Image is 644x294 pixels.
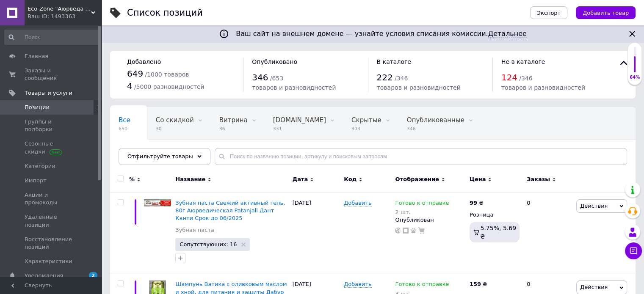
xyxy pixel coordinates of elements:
span: Название [175,176,205,183]
span: Витрина [219,116,248,124]
span: Добавлено [127,58,161,65]
span: 4 [127,81,133,91]
div: Розница [470,211,520,219]
span: Группы и подборки [25,118,78,133]
span: Скрытые [351,116,381,124]
span: 346 [252,72,268,82]
span: 331 [273,126,326,132]
span: Добавить [344,281,371,288]
span: Акции и промокоды [25,191,78,206]
button: Экспорт [530,6,567,19]
span: Добавить [344,200,371,206]
div: 0 [522,192,574,274]
div: [DATE] [290,192,342,274]
span: Характеристики [25,258,72,265]
button: Чат с покупателем [625,242,642,259]
span: товаров и разновидностей [377,84,461,91]
svg: Закрыть [627,29,637,39]
span: Восстановление позиций [25,236,78,251]
div: Опубликован [395,216,465,224]
div: 64% [628,74,641,80]
span: Заказы [527,176,550,183]
span: Со скидкой [156,116,194,124]
span: Сопутствующих: 16 [180,242,237,247]
span: Отображение [395,176,439,183]
span: Действия [580,284,608,290]
span: Товары и услуги [25,89,72,97]
span: товаров и разновидностей [252,84,336,91]
b: 159 [470,281,481,287]
span: / 346 [395,75,408,82]
span: 650 [119,126,130,132]
span: / 5000 разновидностей [134,83,205,90]
span: Дата [293,176,308,183]
a: Зубная паста [175,226,214,234]
span: Действия [580,203,608,209]
span: Категории [25,162,55,170]
span: В каталоге [377,58,411,65]
span: / 346 [519,75,532,82]
div: 2 шт. [395,209,449,215]
span: Главная [25,52,48,60]
span: 2 [89,272,97,279]
div: Ваш ID: 1493363 [28,13,102,20]
div: ₴ [470,280,487,288]
span: Уведомления [25,272,63,280]
span: Код [344,176,357,183]
input: Поиск по названию позиции, артикулу и поисковым запросам [215,148,627,165]
span: Цена [470,176,486,183]
span: Крема от морщин. [119,148,180,156]
span: 36 [219,126,248,132]
span: Опубликовано [252,58,297,65]
span: Позиции [25,104,50,111]
span: 124 [501,72,517,82]
span: Все [119,116,130,124]
span: / 1000 товаров [145,71,189,78]
span: % [129,176,135,183]
span: 30 [156,126,194,132]
div: ₴ [470,199,483,207]
div: Список позиций [127,8,203,17]
span: Сезонные скидки [25,140,78,155]
span: Готово к отправке [395,281,449,290]
span: Не в каталоге [501,58,545,65]
span: 303 [351,126,381,132]
span: Ваш сайт на внешнем домене — узнайте условия списания комиссии. [236,30,527,38]
img: Зубная паста Свежий активный гель, 80г Аюрведическая Patanjali Дант Канти Срок до 06/2025 [144,199,171,206]
span: 222 [377,72,393,82]
a: Детальнее [488,30,527,38]
span: Экспорт [537,10,561,16]
span: Eco-Zone "Аюрведа для здоровья" [28,5,91,13]
span: Готово к отправке [395,200,449,209]
span: товаров и разновидностей [501,84,585,91]
span: Заказы и сообщения [25,67,78,82]
span: 649 [127,69,143,79]
b: 99 [470,200,477,206]
input: Поиск [4,30,100,45]
span: Опубликованные [407,116,464,124]
span: / 653 [270,75,283,82]
a: Зубная паста Свежий активный гель, 80г Аюрведическая Patanjali Дант Канти Срок до 06/2025 [175,200,285,221]
span: Импорт [25,177,47,184]
span: 346 [407,126,464,132]
span: Удаленные позиции [25,213,78,228]
button: Добавить товар [576,6,636,19]
span: Отфильтруйте товары [127,153,193,159]
span: 5.75%, 5.69 ₴ [480,225,516,240]
span: Добавить товар [583,10,629,16]
span: [DOMAIN_NAME] [273,116,326,124]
